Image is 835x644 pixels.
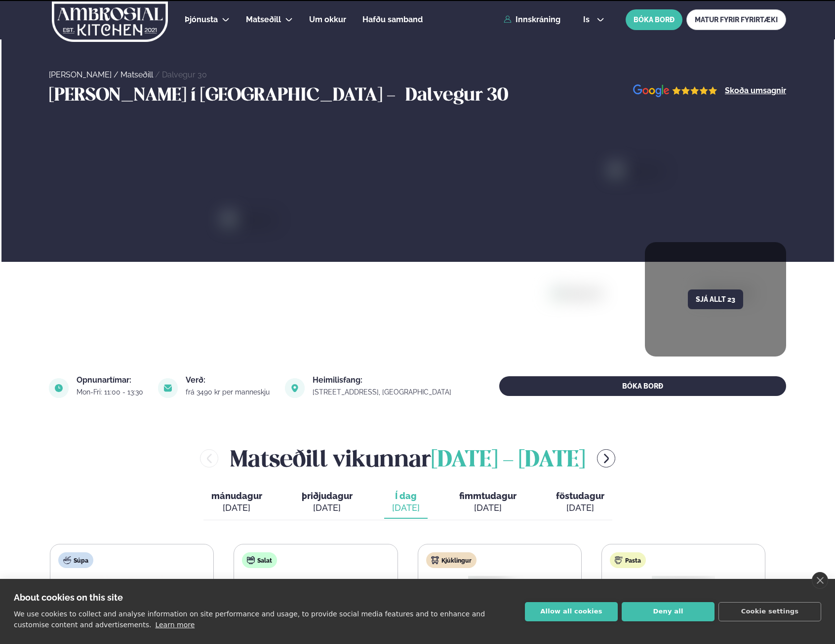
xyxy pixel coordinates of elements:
[597,449,615,467] button: menu-btn-right
[384,486,428,519] button: Í dag [DATE]
[405,84,508,108] h3: Dalvegur 30
[431,556,439,564] img: chicken.svg
[548,486,612,519] button: föstudagur [DATE]
[615,556,623,564] img: pasta.svg
[77,388,146,396] div: Mon-Fri: 11:00 - 13:30
[211,491,262,501] span: mánudagur
[242,552,277,568] div: Salat
[294,486,360,519] button: þriðjudagur [DATE]
[185,15,218,24] span: Þjónusta
[313,376,454,384] div: Heimilisfang:
[622,602,715,621] button: Deny all
[186,388,273,396] div: frá 3490 kr per manneskju
[313,386,454,398] a: link
[58,552,93,568] div: Súpa
[77,376,146,384] div: Opnunartímar:
[426,552,477,568] div: Kjúklingur
[225,215,752,499] img: image alt
[556,491,604,501] span: föstudagur
[553,288,722,425] img: image alt
[246,14,281,26] a: Matseðill
[247,556,255,564] img: salad.svg
[610,552,646,568] div: Pasta
[362,15,423,24] span: Hafðu samband
[185,14,218,26] a: Þjónusta
[626,9,682,30] button: BÓKA BORÐ
[459,491,517,501] span: fimmtudagur
[114,70,120,79] span: /
[14,592,123,603] strong: About cookies on this site
[633,84,717,98] img: image alt
[14,610,485,629] p: We use cookies to collect and analyse information on site performance and usage, to provide socia...
[812,572,828,589] a: close
[583,16,593,24] span: is
[49,84,400,108] h3: [PERSON_NAME] í [GEOGRAPHIC_DATA] -
[718,602,821,621] button: Cookie settings
[155,70,162,79] span: /
[302,491,353,501] span: þriðjudagur
[200,449,218,467] button: menu-btn-left
[49,70,112,79] a: [PERSON_NAME]
[459,502,517,514] div: [DATE]
[120,70,153,79] a: Matseðill
[688,289,743,309] button: Sjá allt 23
[499,376,786,396] button: BÓKA BORÐ
[575,16,612,24] button: is
[230,442,585,474] h2: Matseðill vikunnar
[158,378,178,398] img: image alt
[309,14,346,26] a: Um okkur
[49,378,69,398] img: image alt
[51,1,169,42] img: logo
[302,502,353,514] div: [DATE]
[451,486,524,519] button: fimmtudagur [DATE]
[155,621,195,629] a: Learn more
[392,502,420,514] div: [DATE]
[362,14,423,26] a: Hafðu samband
[285,378,305,398] img: image alt
[63,556,71,564] img: soup.svg
[186,376,273,384] div: Verð:
[309,15,346,24] span: Um okkur
[246,15,281,24] span: Matseðill
[504,15,560,24] a: Innskráning
[211,502,262,514] div: [DATE]
[725,87,786,95] a: Skoða umsagnir
[284,576,347,622] img: Salad.png
[525,602,618,621] button: Allow all cookies
[556,502,604,514] div: [DATE]
[100,576,163,622] img: Soup.png
[392,490,420,502] span: Í dag
[686,9,786,30] a: MATUR FYRIR FYRIRTÆKI
[162,70,207,79] a: Dalvegur 30
[431,450,585,471] span: [DATE] - [DATE]
[203,486,270,519] button: mánudagur [DATE]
